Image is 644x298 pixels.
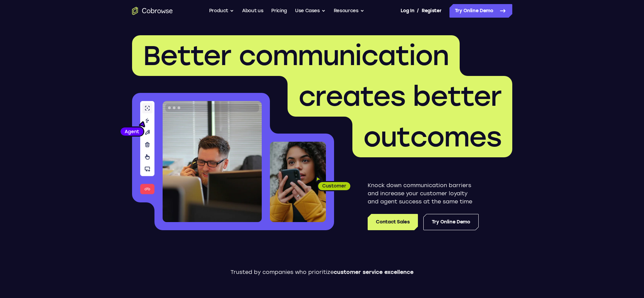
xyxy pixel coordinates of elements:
a: Register [422,4,441,18]
a: Try Online Demo [449,4,512,18]
span: creates better [298,80,501,113]
button: Resources [334,4,364,18]
a: Log In [401,4,414,18]
img: A customer holding their phone [270,142,326,222]
span: outcomes [363,121,501,153]
a: Pricing [271,4,287,18]
img: A customer support agent talking on the phone [163,101,262,222]
a: Try Online Demo [423,214,479,230]
a: Contact Sales [368,214,418,230]
p: Knock down communication barriers and increase your customer loyalty and agent success at the sam... [368,181,479,206]
a: Go to the home page [132,7,173,15]
button: Product [209,4,234,18]
a: About us [242,4,263,18]
span: / [417,7,419,15]
span: Better communication [143,39,449,72]
span: customer service excellence [334,269,413,275]
button: Use Cases [295,4,326,18]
